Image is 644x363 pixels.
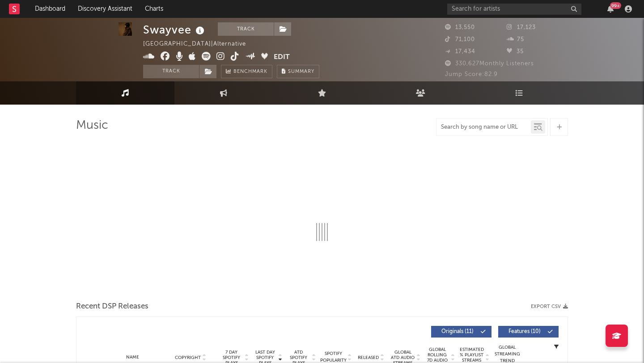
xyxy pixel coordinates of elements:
[445,72,498,77] span: Jump Score: 82.9
[143,39,256,50] div: [GEOGRAPHIC_DATA] | Alternative
[445,49,475,55] span: 17,434
[531,304,568,309] button: Export CSV
[103,354,162,361] div: Name
[288,69,314,74] span: Summary
[498,326,559,338] button: Features(10)
[76,301,148,312] span: Recent DSP Releases
[445,25,475,30] span: 13,550
[447,4,581,15] input: Search for artists
[610,2,621,9] div: 99 +
[143,65,199,78] button: Track
[143,22,207,37] div: Swayvee
[233,67,267,77] span: Benchmark
[507,25,536,30] span: 17,123
[436,124,531,131] input: Search by song name or URL
[445,37,475,42] span: 71,100
[221,65,272,78] a: Benchmark
[175,355,201,360] span: Copyright
[274,52,290,63] button: Edit
[218,22,274,36] button: Track
[277,65,319,78] button: Summary
[437,329,478,334] span: Originals ( 11 )
[507,37,524,42] span: 75
[431,326,491,338] button: Originals(11)
[607,5,614,13] button: 99+
[358,355,379,360] span: Released
[504,329,545,334] span: Features ( 10 )
[507,49,524,55] span: 35
[445,61,534,67] span: 330,627 Monthly Listeners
